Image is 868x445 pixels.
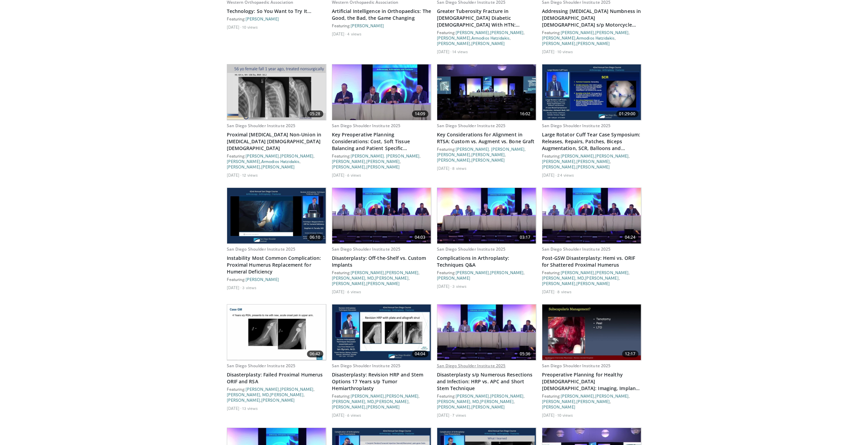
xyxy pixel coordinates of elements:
span: 01:29:00 [616,110,638,117]
a: [PERSON_NAME] [542,35,575,40]
a: [PERSON_NAME] [437,35,470,40]
a: 05:28 [227,64,326,120]
a: [PERSON_NAME] [227,159,260,164]
li: [DATE] [542,412,557,418]
li: [DATE] [332,31,347,36]
span: 06:10 [307,234,323,241]
span: 05:28 [307,110,323,117]
a: Instability Most Common Complication: Proximal Humerus Replacement for Humeral Deficiency [227,255,326,275]
a: [PERSON_NAME] [490,30,524,35]
a: 06:10 [227,188,326,243]
a: [PERSON_NAME] [351,270,384,275]
a: San Diego Shoulder Institute 2025 [437,123,506,129]
img: 7a62cfd3-e010-4022-9fb4-b800619bc9ac.620x360_q85_upscale.jpg [542,64,641,120]
div: Featuring: , , , , , [542,153,642,169]
a: [PERSON_NAME] [280,387,313,391]
li: [DATE] [437,165,452,171]
li: [DATE] [542,172,557,178]
a: [PERSON_NAME] [437,404,470,409]
a: [PERSON_NAME] [375,399,408,404]
a: San Diego Shoulder Institute 2025 [227,123,296,129]
div: Featuring: [227,277,326,282]
a: [PERSON_NAME] [576,281,610,286]
img: a551b802-76a4-4d9e-a489-3cc02d2b4f4c.620x360_q85_upscale.jpg [227,305,326,360]
li: [DATE] [437,49,452,54]
a: [PERSON_NAME] [246,16,279,21]
div: Featuring: , , , , , [332,270,431,286]
a: [PERSON_NAME] [490,394,524,398]
a: 03:17 [437,188,536,243]
span: 04:03 [412,234,428,241]
a: [PERSON_NAME] [456,30,489,35]
a: [PERSON_NAME] [471,404,505,409]
li: 8 views [452,165,467,171]
a: [PERSON_NAME] [261,398,295,402]
a: [PERSON_NAME] [595,270,629,275]
a: [PERSON_NAME] [471,41,505,46]
a: [PERSON_NAME], MD [332,399,374,404]
a: [PERSON_NAME] [595,153,629,158]
a: San Diego Shoulder Institute 2025 [437,246,506,252]
a: [PERSON_NAME] [456,394,489,398]
img: 2c0b92f4-1674-4b72-b280-dd869af53119.620x360_q85_upscale.jpg [437,188,536,243]
a: [PERSON_NAME] [261,164,295,169]
a: [PERSON_NAME] [437,152,470,157]
a: [PERSON_NAME] [576,159,610,164]
li: 6 views [347,412,361,418]
a: [PERSON_NAME] [332,159,365,164]
div: Featuring: , , [437,270,536,281]
a: Key Preoperative Planning Considerations: Cost, Soft Tissue Balancing and Patient Specific Instru... [332,131,431,152]
img: aef9a6ab-9694-4d34-85ba-ec28fea20305.620x360_q85_upscale.jpg [332,64,431,120]
a: [PERSON_NAME] [471,158,505,162]
img: 84e9c479-ed10-4789-9a5f-6525c0c06fff.620x360_q85_upscale.jpg [227,188,326,243]
a: Complications in Arthroplasty: Techniques Q&A [437,255,536,268]
div: Featuring: , , , , [437,146,536,163]
li: 14 views [452,49,468,54]
a: [PERSON_NAME] [332,164,365,169]
a: Armodios Hatzidakis [576,35,615,40]
div: Featuring: [332,23,431,28]
a: San Diego Shoulder Institute 2025 [227,246,296,252]
li: 3 views [242,285,256,290]
img: fbaf61e4-de33-46c8-8a8b-f1ae69e01698.620x360_q85_upscale.jpg [227,64,326,120]
li: 12 views [242,172,258,178]
a: [PERSON_NAME] [385,270,418,275]
div: Featuring: , , , , , [227,386,326,403]
a: [PERSON_NAME] [227,164,260,169]
a: San Diego Shoulder Institute 2025 [542,246,611,252]
a: [PERSON_NAME] [332,281,365,286]
a: [PERSON_NAME] [561,270,594,275]
a: [PERSON_NAME]. [PERSON_NAME] [456,147,525,151]
a: Technology: So You Want to Try It... [227,8,326,15]
li: [DATE] [542,49,557,54]
a: [PERSON_NAME] [385,394,418,398]
li: 7 views [452,412,466,418]
a: Disasterplasty: Revision HRP and Stem Options 17 Years s/p Tumor Hemiarthroplasty [332,371,431,392]
li: [DATE] [437,412,452,418]
span: 04:04 [412,351,428,357]
a: [PERSON_NAME] [542,399,575,404]
a: Armodios Hatzidakis [471,35,510,40]
img: 81c0246e-5add-4a6c-a4b8-c74a4ca8a3e4.620x360_q85_upscale.jpg [332,188,431,243]
a: [PERSON_NAME] [280,153,313,158]
div: Featuring: , , , , , [227,153,326,169]
li: 10 views [242,24,258,30]
a: [PERSON_NAME] [542,281,575,286]
a: [PERSON_NAME] [542,41,575,46]
a: 14:09 [332,64,431,120]
img: dee80b1c-7985-4f40-8bf2-754db28ee49d.620x360_q85_upscale.jpg [542,188,641,243]
a: San Diego Shoulder Institute 2025 [437,363,506,369]
div: Featuring: , , , , , [542,30,642,46]
a: 12:17 [542,305,641,360]
a: San Diego Shoulder Institute 2025 [332,123,401,129]
li: [DATE] [332,412,347,418]
img: 21812fae-67bd-4f5a-a4e0-cc0f8185c953.620x360_q85_upscale.jpg [332,305,431,360]
li: 13 views [242,405,258,411]
a: [PERSON_NAME] [471,152,505,157]
a: Preoperative Planning for Healthy [DEMOGRAPHIC_DATA] [DEMOGRAPHIC_DATA]: Imaging, Implant Choice ... [542,371,642,392]
a: Proximal [MEDICAL_DATA] Non-Union in [MEDICAL_DATA] [DEMOGRAPHIC_DATA] [DEMOGRAPHIC_DATA] [227,131,326,152]
li: 6 views [347,289,361,294]
a: [PERSON_NAME] [366,159,400,164]
a: San Diego Shoulder Institute 2025 [227,363,296,369]
a: [PERSON_NAME] [490,270,524,275]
